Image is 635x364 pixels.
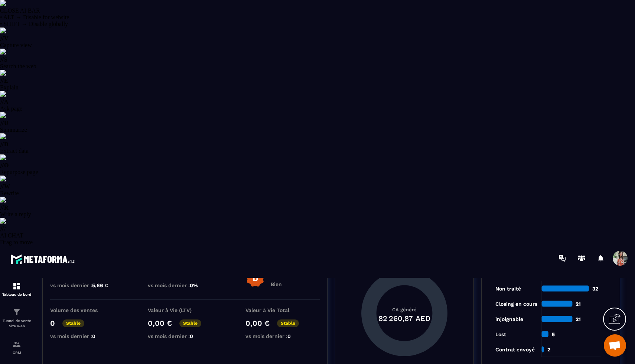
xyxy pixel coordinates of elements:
[245,333,320,339] p: vs mois dernier :
[92,282,108,288] span: 5,66 €
[50,307,124,313] p: Volume des ventes
[50,282,124,288] p: vs mois dernier :
[245,319,270,328] p: 0,00 €
[12,282,21,291] img: formation
[2,334,32,360] a: formationformationCRM
[245,268,265,288] img: b-badge-o.b3b20ee6.svg
[2,292,32,296] p: Tableau de bord
[495,331,506,337] tspan: Lost
[495,347,535,353] tspan: Contrat envoyé
[148,333,222,339] p: vs mois dernier :
[495,286,521,292] tspan: Non traité
[287,333,291,339] span: 0
[148,282,222,288] p: vs mois dernier :
[2,302,32,334] a: formationformationTunnel de vente Site web
[10,252,77,266] img: logo
[179,319,201,327] p: Stable
[190,282,198,288] span: 0%
[495,316,523,322] tspan: injoignable
[12,340,21,349] img: formation
[92,333,95,339] span: 0
[495,301,537,307] tspan: Closing en cours
[190,333,193,339] span: 0
[148,307,222,313] p: Valeur à Vie (LTV)
[50,333,124,339] p: vs mois dernier :
[50,319,55,328] p: 0
[277,319,299,327] p: Stable
[2,351,32,355] p: CRM
[148,319,172,328] p: 0,00 €
[12,308,21,317] img: formation
[2,276,32,302] a: formationformationTableau de bord
[271,281,282,287] p: Bien
[604,334,626,357] div: Ouvrir le chat
[2,318,32,329] p: Tunnel de vente Site web
[245,307,320,313] p: Valeur à Vie Total
[62,319,84,327] p: Stable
